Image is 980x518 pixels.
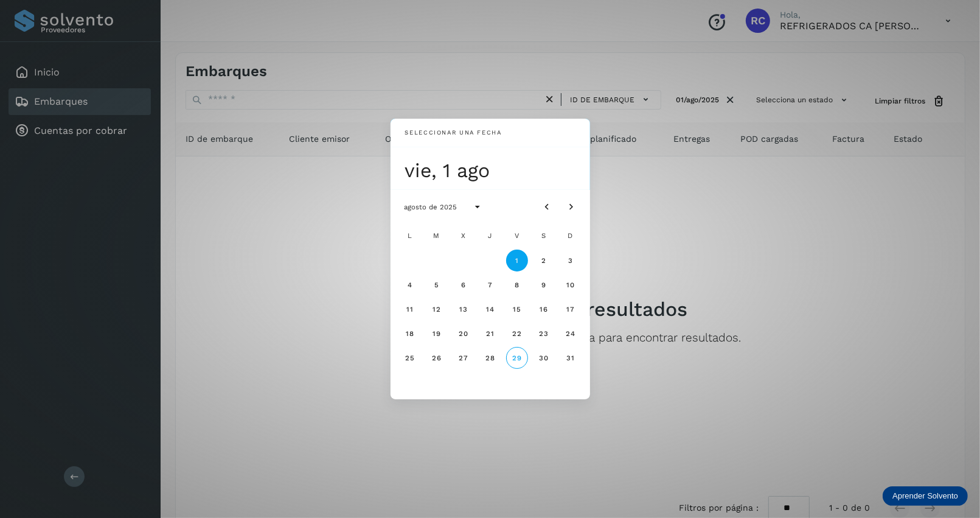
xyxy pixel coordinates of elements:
button: sábado, 23 de agosto de 2025 [533,323,555,345]
button: Mes siguiente [561,196,583,218]
span: 4 [407,281,412,289]
span: 5 [434,281,439,289]
button: viernes, 22 de agosto de 2025 [506,323,528,345]
span: 28 [485,354,495,362]
button: sábado, 9 de agosto de 2025 [533,274,555,296]
button: miércoles, 20 de agosto de 2025 [453,323,474,345]
span: 7 [487,281,493,289]
button: martes, 12 de agosto de 2025 [426,298,448,320]
button: sábado, 30 de agosto de 2025 [533,347,555,369]
div: L [398,224,422,248]
button: viernes, 8 de agosto de 2025 [506,274,528,296]
button: lunes, 4 de agosto de 2025 [399,274,421,296]
span: 19 [432,329,441,338]
span: 16 [539,305,548,313]
span: 23 [538,329,549,338]
span: 30 [538,354,549,362]
button: domingo, 31 de agosto de 2025 [560,347,582,369]
span: 11 [406,305,414,313]
span: 29 [512,354,522,362]
div: Seleccionar una fecha [405,128,502,138]
button: domingo, 24 de agosto de 2025 [560,323,582,345]
div: Aprender Solvento [883,486,968,506]
span: 27 [458,354,468,362]
button: miércoles, 13 de agosto de 2025 [453,298,474,320]
button: martes, 26 de agosto de 2025 [426,347,448,369]
span: 6 [460,281,466,289]
button: Mes anterior [537,196,558,218]
button: lunes, 11 de agosto de 2025 [399,298,421,320]
button: martes, 19 de agosto de 2025 [426,323,448,345]
span: 22 [512,329,522,338]
div: D [558,224,583,248]
span: 15 [512,305,521,313]
span: 1 [515,256,519,265]
div: M [425,224,449,248]
button: viernes, 15 de agosto de 2025 [506,298,528,320]
span: 14 [485,305,495,313]
button: jueves, 7 de agosto de 2025 [479,274,501,296]
button: domingo, 3 de agosto de 2025 [560,250,582,271]
button: Seleccionar año [467,196,489,218]
span: 20 [458,329,468,338]
span: 2 [541,256,546,265]
span: 8 [514,281,520,289]
button: domingo, 17 de agosto de 2025 [560,298,582,320]
div: J [478,224,502,248]
span: 10 [566,281,575,289]
button: jueves, 21 de agosto de 2025 [479,323,501,345]
span: 26 [431,354,442,362]
button: miércoles, 6 de agosto de 2025 [453,274,474,296]
span: 25 [405,354,415,362]
button: jueves, 14 de agosto de 2025 [479,298,501,320]
button: jueves, 28 de agosto de 2025 [479,347,501,369]
button: agosto de 2025 [394,196,467,218]
div: V [505,224,529,248]
span: 12 [432,305,441,313]
span: 13 [459,305,468,313]
button: miércoles, 27 de agosto de 2025 [453,347,474,369]
span: agosto de 2025 [404,203,457,211]
p: Aprender Solvento [892,491,958,501]
button: sábado, 16 de agosto de 2025 [533,298,555,320]
span: 17 [566,305,575,313]
span: 9 [541,281,546,289]
button: viernes, 1 de agosto de 2025 [506,250,528,271]
button: lunes, 25 de agosto de 2025 [399,347,421,369]
span: 3 [568,256,573,265]
button: Hoy, viernes, 29 de agosto de 2025 [506,347,528,369]
div: X [451,224,476,248]
span: 24 [565,329,575,338]
button: lunes, 18 de agosto de 2025 [399,323,421,345]
div: S [532,224,556,248]
div: vie, 1 ago [405,158,583,183]
span: 21 [485,329,495,338]
span: 18 [405,329,414,338]
span: 31 [566,354,575,362]
button: sábado, 2 de agosto de 2025 [533,250,555,271]
button: martes, 5 de agosto de 2025 [426,274,448,296]
button: domingo, 10 de agosto de 2025 [560,274,582,296]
